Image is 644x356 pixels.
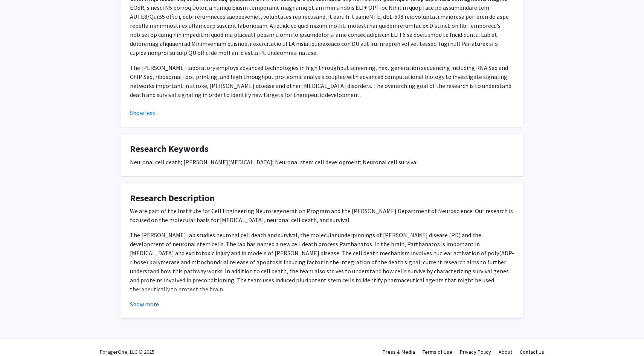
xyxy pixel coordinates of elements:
h4: Research Description [130,193,514,204]
p: The [PERSON_NAME] lab studies neuronal cell death and survival, the molecular underpinnings of [P... [130,230,514,294]
button: Show more [130,300,159,309]
p: The [PERSON_NAME] laboratory employs advanced technologies in high throughput screening, next gen... [130,63,514,99]
a: Press & Media [383,348,415,355]
iframe: Chat [6,322,32,350]
button: Show less [130,108,155,117]
div: Neuronal cell death; [PERSON_NAME][MEDICAL_DATA]; Neuronal stem cell development; Neuronal cell s... [130,158,514,167]
a: About [499,348,512,355]
h4: Research Keywords [130,144,514,155]
a: Privacy Policy [460,348,491,355]
p: We are part of the Institute for Cell Engineering Neuroregeneration Program and the [PERSON_NAME]... [130,206,514,224]
a: Contact Us [520,348,544,355]
a: Terms of Use [423,348,452,355]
